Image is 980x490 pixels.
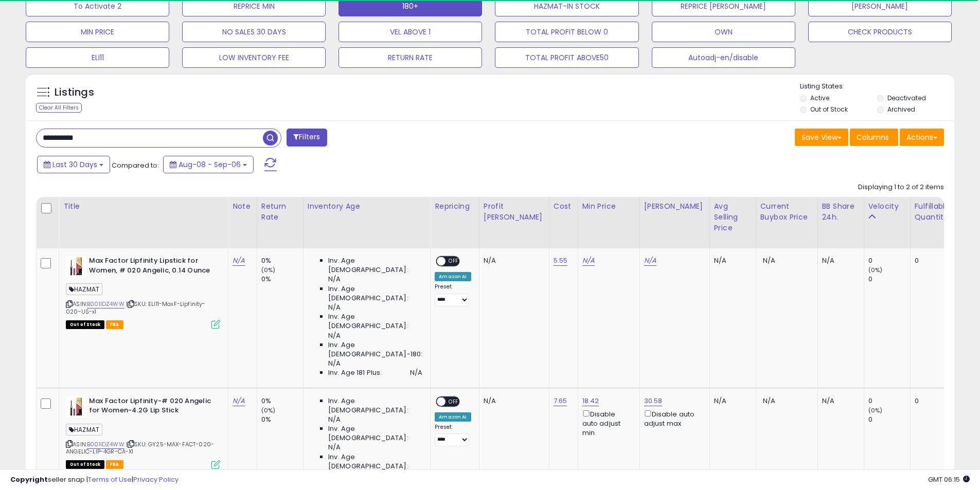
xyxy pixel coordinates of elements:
button: Save View [795,129,848,146]
span: N/A [328,331,341,340]
div: 0 [868,275,910,284]
div: Displaying 1 to 2 of 2 items [858,183,944,192]
div: BB Share 24h. [822,201,860,223]
b: Max Factor Lipfinity-# 020 Angelic for Women-4.2G Lip Stick [89,396,214,418]
div: N/A [714,396,748,406]
small: (0%) [868,406,883,414]
span: Last 30 Days [52,159,97,170]
span: FBA [106,460,123,469]
div: N/A [822,396,856,406]
button: Autoadj-en/disable [652,47,795,68]
a: B001IDZ4WW [87,440,124,449]
span: N/A [328,443,341,452]
div: [PERSON_NAME] [644,201,705,212]
span: HAZMAT [66,283,102,295]
label: Active [810,94,829,102]
div: 0 [915,396,947,406]
a: Privacy Policy [133,475,179,484]
div: Profit [PERSON_NAME] [484,201,545,223]
span: N/A [328,303,341,312]
a: B001IDZ4WW [87,300,124,308]
span: Columns [857,132,889,142]
small: (0%) [261,406,276,414]
span: Inv. Age [DEMOGRAPHIC_DATA]: [328,312,422,331]
button: OWN [652,22,795,42]
div: Preset: [435,283,471,306]
button: Aug-08 - Sep-06 [163,156,254,173]
button: Last 30 Days [37,156,110,173]
button: MIN PRICE [26,22,169,42]
label: Deactivated [887,94,926,102]
div: 0% [261,256,303,265]
span: Inv. Age 181 Plus: [328,368,382,377]
div: N/A [714,256,748,265]
div: Preset: [435,424,471,447]
span: Inv. Age [DEMOGRAPHIC_DATA]: [328,452,422,471]
span: All listings that are currently out of stock and unavailable for purchase on Amazon [66,320,104,329]
img: 41LaGnCsL7S._SL40_.jpg [66,256,86,277]
button: Columns [850,129,898,146]
span: FBA [106,320,123,329]
span: N/A [410,368,422,377]
a: 18.42 [582,396,599,406]
div: Inventory Age [308,201,426,212]
label: Archived [887,105,915,114]
div: Repricing [435,201,474,212]
small: (0%) [868,266,883,274]
div: Title [63,201,224,212]
a: N/A [582,256,595,266]
div: ASIN: [66,256,220,328]
a: Terms of Use [88,475,132,484]
button: NO SALES 30 DAYS [182,22,326,42]
span: | SKU: GY25-MAX-FACT-020-ANGELIC-LIP-4GR-CA-X1 [66,440,214,456]
div: Note [233,201,253,212]
span: N/A [328,415,341,424]
span: | SKU: ELI11-MaxF-Lipfinity-020-US-x1 [66,300,206,315]
span: HAZMAT [66,424,102,435]
div: Return Rate [261,201,299,223]
span: Inv. Age [DEMOGRAPHIC_DATA]: [328,284,422,303]
button: ELI11 [26,47,169,68]
div: Current Buybox Price [760,201,813,223]
b: Max Factor Lipfinity Lipstick for Women, # 020 Angelic, 0.14 Ounce [89,256,214,278]
small: (0%) [261,266,276,274]
a: N/A [233,256,245,266]
div: Cost [554,201,574,212]
span: Inv. Age [DEMOGRAPHIC_DATA]: [328,424,422,443]
div: 0 [868,396,910,406]
button: Actions [900,129,944,146]
div: Avg Selling Price [714,201,752,233]
div: 0 [868,415,910,424]
button: CHECK PRODUCTS [808,22,952,42]
a: 30.58 [644,396,663,406]
a: 5.55 [554,256,568,266]
a: N/A [233,396,245,406]
div: Min Price [582,201,635,212]
div: 0 [868,256,910,265]
div: N/A [822,256,856,265]
span: N/A [328,359,341,368]
label: Out of Stock [810,105,848,114]
strong: Copyright [10,475,48,484]
h5: Listings [55,85,94,100]
div: 0 [915,256,947,265]
div: N/A [484,396,541,406]
span: N/A [763,396,775,406]
div: Disable auto adjust min [582,408,632,438]
div: Amazon AI [435,412,471,422]
a: N/A [644,256,656,266]
span: OFF [446,397,462,406]
button: RETURN RATE [338,47,482,68]
p: Listing States: [800,82,954,92]
span: Inv. Age [DEMOGRAPHIC_DATA]-180: [328,340,422,359]
span: Inv. Age [DEMOGRAPHIC_DATA]: [328,256,422,275]
span: OFF [446,257,462,266]
span: N/A [763,256,775,265]
div: 0% [261,415,303,424]
span: Compared to: [112,160,159,170]
a: 7.65 [554,396,567,406]
span: Inv. Age [DEMOGRAPHIC_DATA]: [328,396,422,415]
div: ASIN: [66,396,220,468]
div: seller snap | | [10,475,179,485]
span: Aug-08 - Sep-06 [179,159,241,170]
